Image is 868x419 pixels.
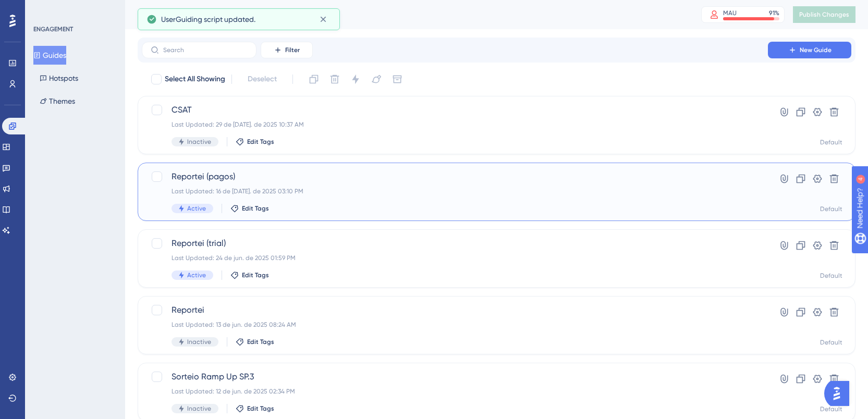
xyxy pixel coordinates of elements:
button: Hotspots [33,69,84,88]
span: Reportei [172,304,738,316]
button: Edit Tags [236,138,274,146]
span: Inactive [187,138,211,146]
button: Filter [261,42,313,58]
span: Deselect [248,73,277,85]
span: Publish Changes [799,10,849,19]
button: Edit Tags [230,204,269,213]
div: 4 [72,5,76,14]
div: Default [820,338,842,347]
span: Edit Tags [242,271,269,279]
div: Guides [138,7,675,22]
div: 91 % [769,9,779,17]
span: Active [187,204,206,213]
span: Reportei (trial) [172,237,738,250]
button: Deselect [238,70,286,89]
span: Select All Showing [165,73,225,85]
input: Search [163,46,248,54]
div: Last Updated: 16 de [DATE]. de 2025 03:10 PM [172,187,738,195]
span: Inactive [187,338,211,346]
span: New Guide [800,46,832,54]
span: UserGuiding script updated. [161,13,255,26]
div: Last Updated: 24 de jun. de 2025 01:59 PM [172,254,738,262]
span: Need Help? [25,3,65,15]
span: CSAT [172,104,738,116]
button: Themes [33,92,81,110]
div: Last Updated: 13 de jun. de 2025 08:24 AM [172,321,738,329]
button: Edit Tags [230,271,269,279]
div: ENGAGEMENT [33,25,73,33]
div: MAU [723,9,737,17]
div: Default [820,205,842,213]
span: Edit Tags [247,138,274,146]
div: Default [820,272,842,280]
span: Reportei (pagos) [172,170,738,183]
span: Inactive [187,404,211,413]
button: Publish Changes [793,6,855,23]
span: Sorteio Ramp Up SP.3 [172,371,738,383]
button: Guides [33,46,66,65]
iframe: UserGuiding AI Assistant Launcher [824,378,855,409]
button: Edit Tags [236,404,274,413]
button: New Guide [768,42,851,58]
span: Edit Tags [247,338,274,346]
div: Last Updated: 12 de jun. de 2025 02:34 PM [172,387,738,396]
div: Last Updated: 29 de [DATE]. de 2025 10:37 AM [172,120,738,129]
span: Edit Tags [247,404,274,413]
button: Edit Tags [236,338,274,346]
div: Default [820,138,842,146]
div: Default [820,405,842,413]
span: Edit Tags [242,204,269,213]
span: Active [187,271,206,279]
span: Filter [285,46,300,54]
